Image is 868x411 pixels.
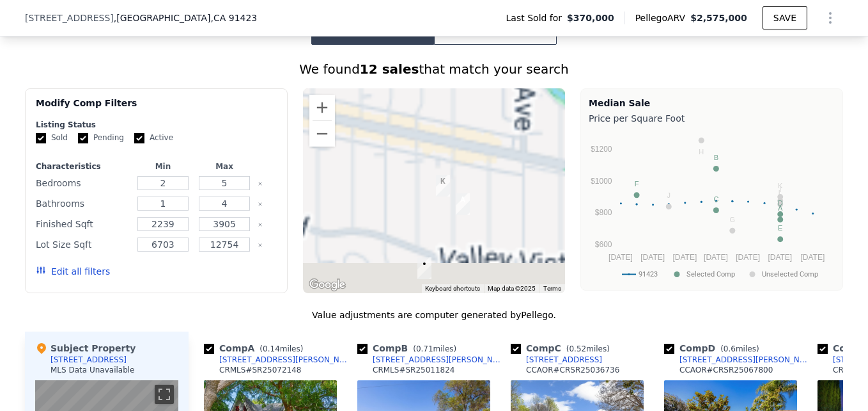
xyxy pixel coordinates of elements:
[360,61,419,77] strong: 12 sales
[309,95,335,120] button: Zoom in
[511,342,615,355] div: Comp C
[818,5,843,31] button: Show Options
[134,133,144,143] input: Active
[425,284,480,293] button: Keyboard shortcuts
[36,195,130,213] div: Bathrooms
[679,365,773,375] div: CCAOR # CRSR25067800
[736,253,760,262] text: [DATE]
[36,236,130,254] div: Lot Size Sqft
[254,344,308,353] span: ( miles)
[309,121,335,147] button: Zoom out
[258,181,263,186] button: Clear
[526,365,619,375] div: CCAOR # CRSR25036736
[35,342,136,355] div: Subject Property
[778,204,783,212] text: A
[778,224,782,232] text: E
[715,344,764,353] span: ( miles)
[800,253,825,262] text: [DATE]
[595,240,612,249] text: $600
[135,161,191,172] div: Min
[713,195,718,203] text: C
[36,265,110,278] button: Edit all filters
[36,133,68,143] label: Sold
[408,344,461,353] span: ( miles)
[373,365,454,375] div: CRMLS # SR25011824
[714,154,718,161] text: B
[506,12,568,24] span: Last Sold for
[36,133,46,143] input: Sold
[778,199,783,207] text: D
[690,13,747,23] span: $2,575,000
[258,243,263,248] button: Clear
[779,189,782,197] text: L
[567,12,614,24] span: $370,000
[219,365,301,375] div: CRMLS # SR25072148
[589,109,835,127] div: Price per Square Foot
[219,355,352,365] div: [STREET_ADDRESS][PERSON_NAME]
[762,270,818,278] text: Unselected Comp
[412,252,437,284] div: 13457 Galewood St
[686,270,735,278] text: Selected Comp
[589,127,835,287] svg: A chart.
[357,355,506,365] a: [STREET_ADDRESS][PERSON_NAME]
[635,180,639,188] text: F
[204,342,308,355] div: Comp A
[196,161,252,172] div: Max
[451,188,475,220] div: 4142 Dixie Canyon Ave
[778,182,783,189] text: K
[679,355,812,365] div: [STREET_ADDRESS][PERSON_NAME]
[488,285,536,292] span: Map data ©2025
[724,344,736,353] span: 0.6
[114,12,257,24] span: , [GEOGRAPHIC_DATA]
[155,385,174,404] button: Toggle fullscreen view
[50,365,135,375] div: MLS Data Unavailable
[36,174,130,192] div: Bedrooms
[730,216,736,223] text: G
[704,253,728,262] text: [DATE]
[306,277,348,293] img: Google
[25,60,843,78] div: We found that match your search
[36,120,277,130] div: Listing Status
[258,202,263,207] button: Clear
[591,145,612,154] text: $1200
[263,344,280,353] span: 0.14
[589,97,835,109] div: Median Sale
[511,355,602,365] a: [STREET_ADDRESS]
[25,12,114,24] span: [STREET_ADDRESS]
[526,355,602,365] div: [STREET_ADDRESS]
[569,344,586,353] span: 0.52
[664,355,812,365] a: [STREET_ADDRESS][PERSON_NAME]
[664,342,764,355] div: Comp D
[608,253,633,262] text: [DATE]
[543,285,561,292] a: Terms (opens in new tab)
[357,342,461,355] div: Comp B
[50,355,127,365] div: [STREET_ADDRESS]
[204,355,352,365] a: [STREET_ADDRESS][PERSON_NAME]
[36,161,130,172] div: Characteristics
[36,215,130,233] div: Finished Sqft
[25,309,843,321] div: Value adjustments are computer generated by Pellego .
[639,270,658,278] text: 91423
[210,13,257,23] span: , CA 91423
[373,355,506,365] div: [STREET_ADDRESS][PERSON_NAME]
[640,253,665,262] text: [DATE]
[595,208,612,217] text: $800
[561,344,615,353] span: ( miles)
[763,6,807,29] button: SAVE
[78,133,124,143] label: Pending
[667,191,671,199] text: J
[78,133,88,143] input: Pending
[635,12,691,24] span: Pellego ARV
[591,177,612,186] text: $1000
[768,253,792,262] text: [DATE]
[416,344,433,353] span: 0.71
[431,170,455,202] div: 4161 Dixie Canyon Ave
[36,97,277,120] div: Modify Comp Filters
[673,253,697,262] text: [DATE]
[699,148,704,156] text: H
[134,133,173,143] label: Active
[258,222,263,227] button: Clear
[306,277,348,293] a: Open this area in Google Maps (opens a new window)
